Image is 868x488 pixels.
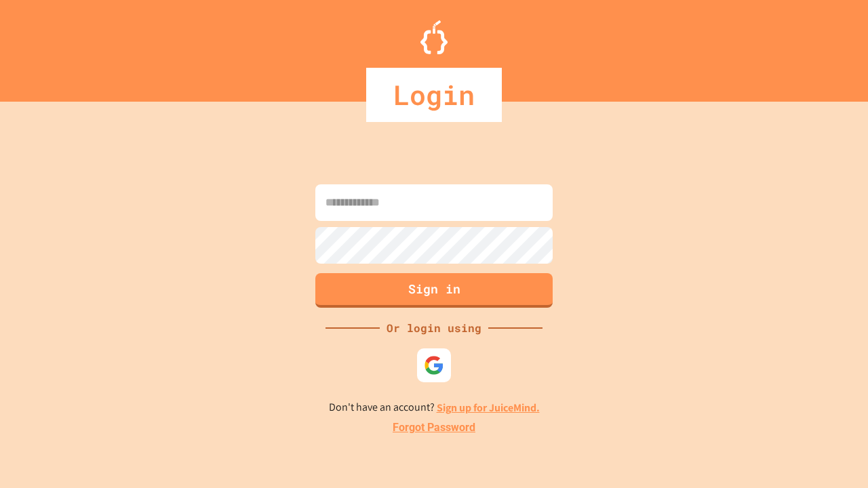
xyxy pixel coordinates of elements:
[437,401,540,415] a: Sign up for JuiceMind.
[380,320,488,336] div: Or login using
[420,20,448,54] img: Logo.svg
[424,355,444,375] img: google-icon.svg
[329,399,540,416] p: Don't have an account?
[315,273,553,308] button: Sign in
[393,420,475,436] a: Forgot Password
[366,68,502,122] div: Login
